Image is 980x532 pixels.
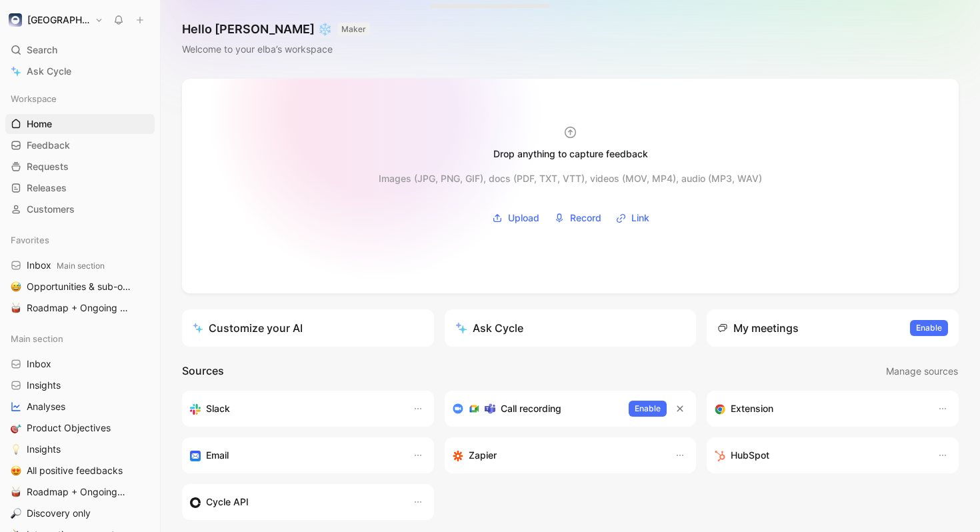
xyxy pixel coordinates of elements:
[11,487,21,497] img: 🥁
[916,321,942,335] span: Enable
[715,401,924,417] div: Capture feedback from anywhere on the web
[8,279,24,295] button: 😅
[493,146,648,162] div: Drop anything to capture feedback
[5,439,155,459] a: 💡Insights
[27,301,133,315] span: Roadmap + Ongoing Discovery
[27,259,105,273] span: Inbox
[5,61,155,81] a: Ask Cycle
[5,89,155,109] div: Workspace
[11,465,21,476] img: 😍
[193,320,303,336] div: Customize your AI
[5,482,155,502] a: 🥁Roadmap + Ongoing Discovery
[57,261,105,271] span: Main section
[5,397,155,417] a: Analyses
[206,494,249,510] h3: Cycle API
[731,447,769,463] h3: HubSpot
[5,503,155,523] a: 🔎Discovery only
[11,92,57,105] span: Workspace
[206,401,230,417] h3: Slack
[5,277,155,297] a: 😅Opportunities & sub-opportunities
[5,461,155,481] a: 😍All positive feedbacks
[501,401,561,417] h3: Call recording
[11,233,49,247] span: Favorites
[5,114,155,134] a: Home
[5,418,155,438] a: 🎯Product Objectives
[611,208,654,228] button: Link
[629,401,667,417] button: Enable
[885,363,959,380] button: Manage sources
[508,210,539,226] span: Upload
[27,181,67,195] span: Releases
[11,423,21,433] img: 🎯
[5,329,155,349] div: Main section
[5,178,155,198] a: Releases
[27,421,111,435] span: Product Objectives
[5,298,155,318] a: 🥁Roadmap + Ongoing Discovery
[27,42,57,58] span: Search
[182,21,370,37] h1: Hello [PERSON_NAME] ❄️
[5,40,155,60] div: Search
[27,117,52,131] span: Home
[487,208,544,228] button: Upload
[5,157,155,177] a: Requests
[27,464,123,477] span: All positive feedbacks
[27,14,89,26] h1: [GEOGRAPHIC_DATA]
[190,401,399,417] div: Sync your customers, send feedback and get updates in Slack
[9,13,22,27] img: elba
[182,41,370,57] div: Welcome to your elba’s workspace
[190,447,399,463] div: Forward emails to your feedback inbox
[445,309,697,347] button: Ask Cycle
[469,447,497,463] h3: Zapier
[5,354,155,374] a: Inbox
[8,484,24,500] button: 🥁
[11,303,21,313] img: 🥁
[27,379,61,392] span: Insights
[731,401,773,417] h3: Extension
[206,447,229,463] h3: Email
[182,363,224,380] h2: Sources
[379,171,762,187] div: Images (JPG, PNG, GIF), docs (PDF, TXT, VTT), videos (MOV, MP4), audio (MP3, WAV)
[5,230,155,250] div: Favorites
[5,11,107,29] button: elba[GEOGRAPHIC_DATA]
[549,208,606,228] button: Record
[453,447,662,463] div: Capture feedback from thousands of sources with Zapier (survey results, recordings, sheets, etc).
[27,203,75,216] span: Customers
[27,507,91,520] span: Discovery only
[27,160,69,173] span: Requests
[27,485,127,499] span: Roadmap + Ongoing Discovery
[8,420,24,436] button: 🎯
[5,135,155,155] a: Feedback
[453,401,619,417] div: Record & transcribe meetings from Zoom, Meet & Teams.
[337,23,370,36] button: MAKER
[27,357,51,371] span: Inbox
[455,320,523,336] div: Ask Cycle
[27,280,134,294] span: Opportunities & sub-opportunities
[11,332,63,345] span: Main section
[570,210,601,226] span: Record
[182,309,434,347] a: Customize your AI
[886,363,958,379] span: Manage sources
[8,441,24,457] button: 💡
[631,210,649,226] span: Link
[717,320,799,336] div: My meetings
[910,320,948,336] button: Enable
[8,505,24,521] button: 🔎
[27,63,71,79] span: Ask Cycle
[635,402,661,415] span: Enable
[8,300,24,316] button: 🥁
[5,199,155,219] a: Customers
[5,375,155,395] a: Insights
[11,281,21,292] img: 😅
[27,139,70,152] span: Feedback
[27,443,61,456] span: Insights
[11,508,21,519] img: 🔎
[11,444,21,455] img: 💡
[8,463,24,479] button: 😍
[27,400,65,413] span: Analyses
[5,255,155,275] a: InboxMain section
[190,494,399,510] div: Sync customers & send feedback from custom sources. Get inspired by our favorite use case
